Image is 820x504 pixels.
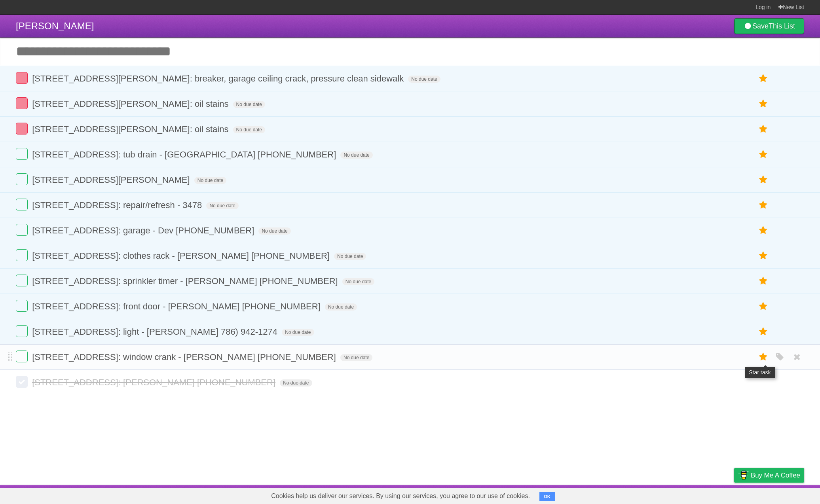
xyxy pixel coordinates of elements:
[756,148,771,161] label: Star task
[340,354,372,361] span: No due date
[16,199,28,210] label: Done
[258,227,290,235] span: No due date
[32,225,256,235] span: [STREET_ADDRESS]: garage - Dev [PHONE_NUMBER]
[756,123,771,136] label: Star task
[756,199,771,212] label: Star task
[756,275,771,288] label: Star task
[32,200,204,210] span: [STREET_ADDRESS]: repair/refresh - 3478
[16,72,28,84] label: Done
[32,301,323,311] span: [STREET_ADDRESS]: front door - [PERSON_NAME] [PHONE_NUMBER]
[16,97,28,109] label: Done
[756,249,771,262] label: Star task
[756,351,771,364] label: Star task
[16,173,28,185] label: Done
[408,76,440,83] span: No due date
[756,97,771,110] label: Star task
[32,175,192,185] span: [STREET_ADDRESS][PERSON_NAME]
[724,487,744,502] a: Privacy
[756,72,771,85] label: Star task
[206,202,238,209] span: No due date
[32,99,230,109] span: [STREET_ADDRESS][PERSON_NAME]: oil stains
[32,251,332,261] span: [STREET_ADDRESS]: clothes rack - [PERSON_NAME] [PHONE_NUMBER]
[16,249,28,261] label: Done
[754,487,804,502] a: Suggest a feature
[32,124,230,134] span: [STREET_ADDRESS][PERSON_NAME]: oil stains
[280,379,312,387] span: No due date
[734,468,804,483] a: Buy me a coffee
[32,377,277,387] span: [STREET_ADDRESS]: [PERSON_NAME] [PHONE_NUMBER]
[16,148,28,160] label: Done
[756,224,771,237] label: Star task
[334,253,366,260] span: No due date
[738,468,749,482] img: Buy me a coffee
[697,487,714,502] a: Terms
[194,177,226,184] span: No due date
[756,300,771,313] label: Star task
[16,275,28,286] label: Done
[32,327,279,337] span: [STREET_ADDRESS]: light - [PERSON_NAME] 786) 942-1274
[769,22,795,30] b: This List
[16,376,28,388] label: Done
[16,300,28,312] label: Done
[233,126,265,133] span: No due date
[751,468,800,482] span: Buy me a coffee
[539,492,555,501] button: OK
[32,74,406,83] span: [STREET_ADDRESS][PERSON_NAME]: breaker, garage ceiling crack, pressure clean sidewalk
[16,351,28,362] label: Done
[629,487,645,502] a: About
[325,303,357,311] span: No due date
[756,173,771,186] label: Star task
[340,152,372,159] span: No due date
[233,101,265,108] span: No due date
[282,329,314,336] span: No due date
[734,18,804,34] a: SaveThis List
[16,325,28,337] label: Done
[16,123,28,135] label: Done
[16,21,94,31] span: [PERSON_NAME]
[756,325,771,338] label: Star task
[263,488,538,504] span: Cookies help us deliver our services. By using our services, you agree to our use of cookies.
[342,278,374,285] span: No due date
[32,352,338,362] span: [STREET_ADDRESS]: window crank - [PERSON_NAME] [PHONE_NUMBER]
[32,150,338,159] span: [STREET_ADDRESS]: tub drain - [GEOGRAPHIC_DATA] [PHONE_NUMBER]
[32,276,340,286] span: [STREET_ADDRESS]: sprinkler timer - [PERSON_NAME] [PHONE_NUMBER]
[16,224,28,236] label: Done
[655,487,687,502] a: Developers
